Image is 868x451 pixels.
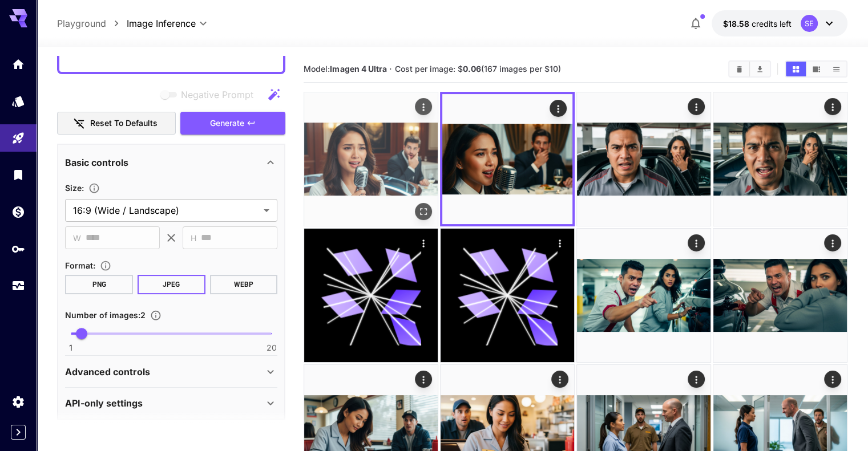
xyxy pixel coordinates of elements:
[551,234,568,251] div: Actions
[73,204,259,217] span: 16:9 (Wide / Landscape)
[65,156,128,169] p: Basic controls
[415,234,432,251] div: Actions
[577,229,710,362] img: Z
[550,100,567,117] div: Actions
[57,112,176,135] button: Reset to defaults
[415,371,432,388] div: Actions
[65,275,133,294] button: PNG
[463,64,481,74] b: 0.06
[65,358,277,385] div: Advanced controls
[415,98,432,115] div: Actions
[395,64,561,74] span: Cost per image: $ (167 images per $10)
[785,60,847,78] div: Show images in grid viewShow images in video viewShow images in list view
[728,60,771,78] div: Clear ImagesDownload All
[11,395,25,409] div: Settings
[11,131,25,145] div: Playground
[146,310,166,321] button: Specify how many images to generate in a single request. Each image generation will be charged se...
[65,396,143,410] p: API-only settings
[786,62,806,76] button: Show images in grid view
[69,342,72,354] span: 1
[11,425,26,440] button: Expand sidebar
[65,261,95,270] span: Format :
[180,112,285,135] button: Generate
[158,87,263,101] span: Negative prompts are not compatible with the selected model.
[210,116,244,131] span: Generate
[191,231,196,245] span: H
[57,17,106,30] a: Playground
[11,279,25,293] div: Usage
[65,183,84,193] span: Size :
[11,242,25,256] div: API Keys
[801,15,818,32] div: SE
[750,62,770,76] button: Download All
[826,62,846,76] button: Show images in list view
[11,94,25,108] div: Models
[824,98,841,115] div: Actions
[181,88,253,101] span: Negative Prompt
[65,365,150,379] p: Advanced controls
[65,310,146,320] span: Number of images : 2
[824,371,841,388] div: Actions
[713,92,847,226] img: 2Q==
[752,19,792,29] span: credits left
[723,18,792,30] div: $18.57893
[95,260,116,271] button: Choose the file format for the output image.
[729,62,749,76] button: Clear Images
[688,98,705,115] div: Actions
[712,10,847,36] button: $18.57893SE
[330,64,386,74] b: Imagen 4 Ultra
[415,203,432,220] div: Open in fullscreen
[688,234,705,251] div: Actions
[127,17,196,30] span: Image Inference
[11,57,25,71] div: Home
[824,234,841,251] div: Actions
[138,275,205,294] button: JPEG
[65,149,277,176] div: Basic controls
[11,205,25,219] div: Wallet
[11,168,25,182] div: Library
[713,229,847,362] img: 2Q==
[723,19,752,29] span: $18.58
[577,92,710,226] img: 2Q==
[688,371,705,388] div: Actions
[210,275,278,294] button: WEBP
[73,231,81,245] span: W
[84,182,104,194] button: Adjust the dimensions of the generated image by specifying its width and height in pixels, or sel...
[57,17,127,30] nav: breadcrumb
[389,62,392,76] p: ·
[304,92,438,226] img: Z
[551,371,568,388] div: Actions
[806,62,826,76] button: Show images in video view
[304,64,386,74] span: Model:
[267,342,277,354] span: 20
[65,389,277,417] div: API-only settings
[442,94,572,224] img: 2Q==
